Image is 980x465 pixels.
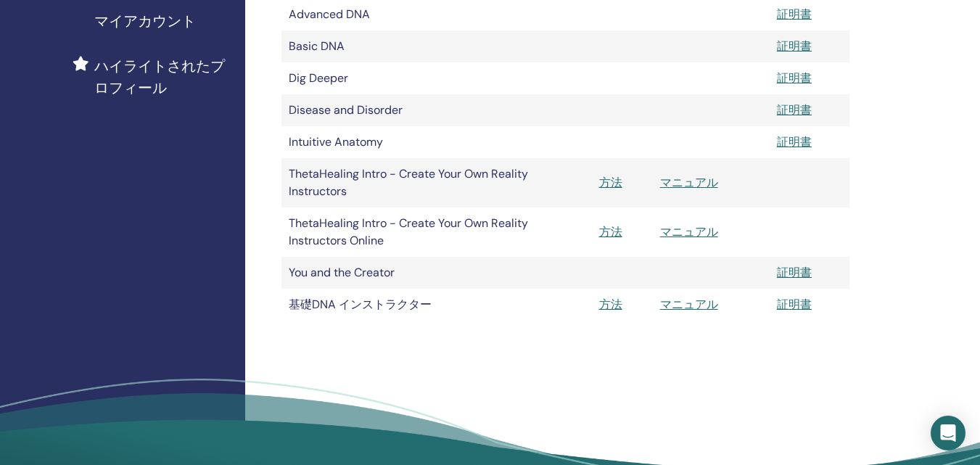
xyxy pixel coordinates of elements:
td: 基礎DNA インストラクター [281,289,543,321]
a: 方法 [599,224,622,239]
a: 証明書 [777,297,812,312]
div: Open Intercom Messenger [931,416,965,450]
td: Dig Deeper [281,62,543,94]
a: 証明書 [777,134,812,149]
a: 証明書 [777,70,812,86]
td: Disease and Disorder [281,94,543,126]
td: ThetaHealing Intro - Create Your Own Reality Instructors Online [281,207,543,257]
td: Basic DNA [281,30,543,62]
span: マイアカウント [94,10,196,32]
a: 証明書 [777,38,812,54]
td: ThetaHealing Intro - Create Your Own Reality Instructors [281,158,543,207]
td: You and the Creator [281,257,543,289]
a: 証明書 [777,102,812,118]
a: 方法 [599,297,622,312]
span: ハイライトされたプロフィール [94,55,234,99]
a: マニュアル [660,175,718,190]
a: マニュアル [660,297,718,312]
td: Intuitive Anatomy [281,126,543,158]
a: 証明書 [777,265,812,280]
a: 証明書 [777,7,812,22]
a: マニュアル [660,224,718,239]
a: 方法 [599,175,622,190]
